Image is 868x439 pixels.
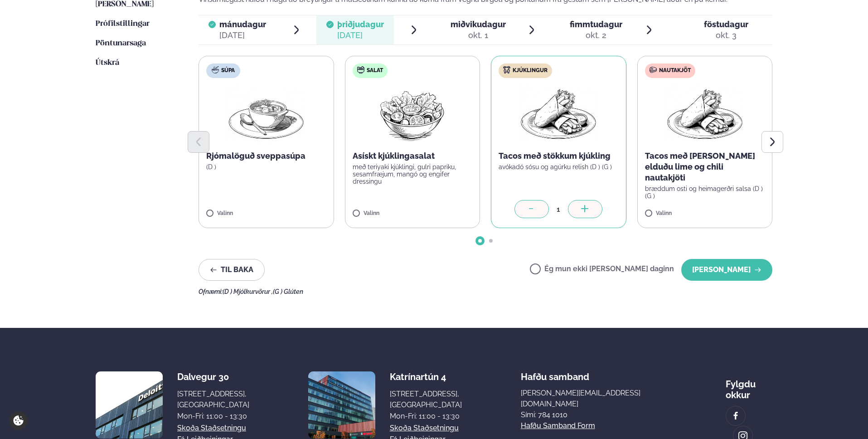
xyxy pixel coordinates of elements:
button: Til baka [199,259,265,281]
div: Ofnæmi: [199,288,772,295]
div: okt. 1 [451,30,506,41]
a: Hafðu samband form [521,420,595,431]
span: Prófílstillingar [96,20,150,28]
div: Fylgdu okkur [726,371,772,400]
span: föstudagur [704,20,748,29]
div: Dalvegur 30 [177,371,249,382]
img: image alt [96,371,163,439]
img: beef.svg [650,66,657,73]
p: (D ) [206,163,326,171]
p: bræddum osti og heimagerðri salsa (D ) (G ) [645,185,765,200]
div: okt. 3 [704,30,748,41]
p: avókadó sósu og agúrku relish (D ) (G ) [499,163,619,171]
p: Tacos með [PERSON_NAME] elduðu lime og chili nautakjöti [645,151,765,183]
span: (D ) Mjólkurvörur , [223,288,273,295]
span: Útskrá [96,59,119,67]
button: Previous slide [188,131,209,153]
img: image alt [308,371,375,439]
div: [DATE] [337,30,384,41]
div: [DATE] [219,30,266,41]
a: image alt [726,406,745,425]
div: 1 [549,204,568,215]
img: Wraps.png [519,85,598,143]
a: Pöntunarsaga [96,38,146,49]
span: Kjúklingur [513,67,548,74]
img: salad.svg [357,66,364,73]
button: [PERSON_NAME] [681,259,772,281]
a: [PERSON_NAME][EMAIL_ADDRESS][DOMAIN_NAME] [521,388,667,410]
div: okt. 2 [570,30,622,41]
span: Salat [367,67,383,74]
img: soup.svg [212,66,219,73]
p: Tacos með stökkum kjúkling [499,151,619,161]
p: Rjómalöguð sveppasúpa [206,151,326,161]
span: Go to slide 2 [489,239,493,243]
span: Nautakjöt [659,67,691,74]
span: þriðjudagur [337,20,384,29]
p: Sími: 784 1010 [521,410,667,420]
div: [STREET_ADDRESS], [GEOGRAPHIC_DATA] [177,389,249,410]
span: Hafðu samband [521,364,589,382]
a: Útskrá [96,58,119,68]
div: Katrínartún 4 [390,371,462,382]
img: image alt [731,411,741,421]
p: Asískt kjúklingasalat [353,151,473,161]
p: með teriyaki kjúklingi, gulri papriku, sesamfræjum, mangó og engifer dressingu [353,163,473,185]
span: [PERSON_NAME] [96,0,154,8]
span: Go to slide 1 [478,239,482,243]
img: Wraps.png [665,85,745,143]
img: Salad.png [372,85,452,143]
button: Next slide [761,131,783,153]
img: Soup.png [226,85,306,143]
span: fimmtudagur [570,20,622,29]
div: Mon-Fri: 11:00 - 13:30 [177,411,249,422]
span: miðvikudagur [451,20,506,29]
span: mánudagur [219,20,266,29]
a: Cookie settings [9,411,28,430]
a: Prófílstillingar [96,19,150,29]
a: Skoða staðsetningu [390,423,459,434]
span: Pöntunarsaga [96,39,146,47]
span: (G ) Glúten [273,288,303,295]
a: Skoða staðsetningu [177,423,246,434]
img: chicken.svg [503,66,510,73]
div: Mon-Fri: 11:00 - 13:30 [390,411,462,422]
span: Súpa [221,67,235,74]
div: [STREET_ADDRESS], [GEOGRAPHIC_DATA] [390,389,462,410]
